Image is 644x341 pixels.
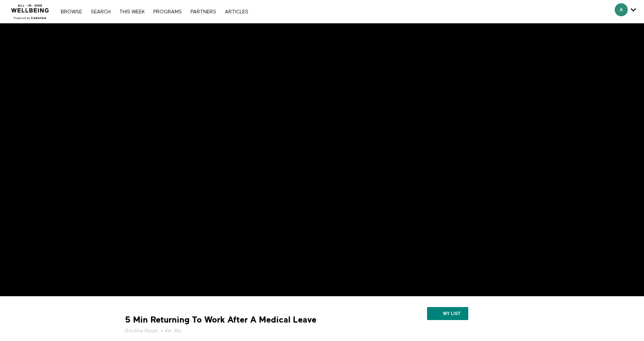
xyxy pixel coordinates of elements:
a: PROGRAMS [150,9,185,14]
a: Search [87,9,114,14]
h5: • 4m 35s [125,327,367,334]
nav: Primary [57,8,252,15]
a: Browse [57,9,86,14]
a: PARTNERS [187,9,220,14]
strong: 5 Min Returning To Work After A Medical Leave [125,314,316,325]
a: THIS WEEK [116,9,148,14]
a: Routine Reset [125,327,158,334]
button: My list [427,307,468,320]
a: ARTICLES [221,9,252,14]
